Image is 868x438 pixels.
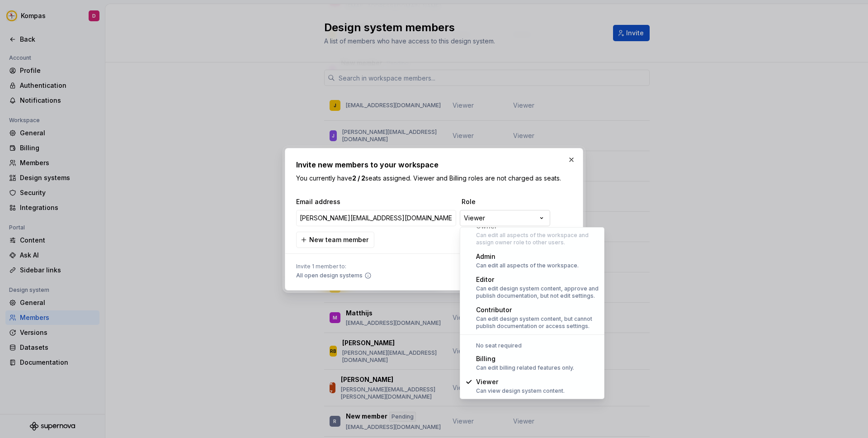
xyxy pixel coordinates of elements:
[476,232,599,246] div: Can edit all aspects of the workspace and assign owner role to other users.
[476,378,498,386] span: Viewer
[476,276,494,283] span: Editor
[476,315,599,330] div: Can edit design system content, but cannot publish documentation or access settings.
[476,355,495,362] span: Billing
[476,285,599,300] div: Can edit design system content, approve and publish documentation, but not edit settings.
[476,387,565,395] div: Can view design system content.
[462,342,603,349] div: No seat required
[476,364,574,371] div: Can edit billing related features only.
[476,306,512,314] span: Contributor
[476,252,495,260] span: Admin
[476,262,579,269] div: Can edit all aspects of the workspace.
